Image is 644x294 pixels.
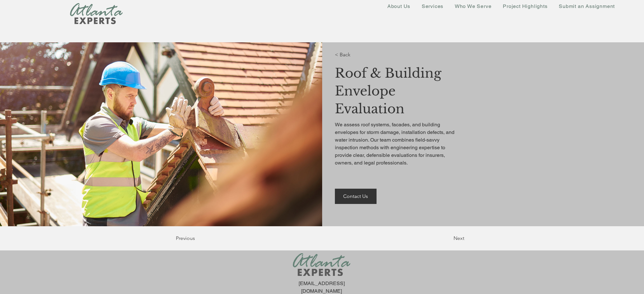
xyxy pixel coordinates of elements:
button: Next [430,233,464,244]
span: Roof & Building Envelope Evaluation [335,65,441,117]
img: New Logo Transparent Background_edited.png [293,253,351,276]
a: < Back [335,49,371,60]
span: Submit an Assignment [559,3,615,9]
a: [EMAIL_ADDRESS][DOMAIN_NAME] [299,280,345,294]
span: Next [454,235,464,242]
a: Contact Us [335,189,377,204]
span: We assess roof systems, facades, and building envelopes for storm damage, installation defects, a... [335,122,456,166]
span: Previous [176,235,195,242]
img: New Logo Transparent Background_edited.png [70,3,123,24]
span: Services [422,3,443,9]
span: Project Highlights [503,3,547,9]
span: Who We Serve [455,3,492,9]
span: About Us [387,3,410,9]
span: Contact Us [343,193,368,200]
span: < Back [335,51,350,58]
button: Previous [176,233,212,244]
